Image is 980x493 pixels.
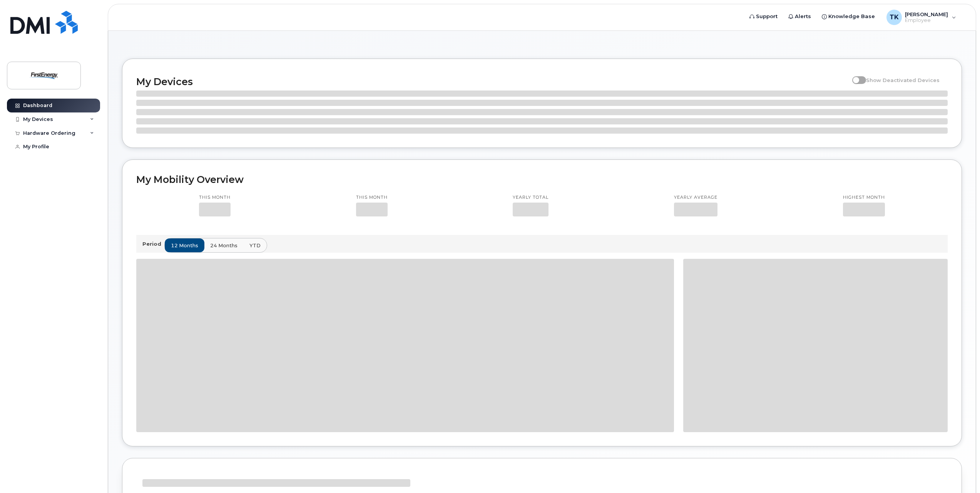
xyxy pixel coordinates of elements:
p: This month [199,195,231,201]
p: Period [142,240,164,248]
span: 24 months [210,242,237,249]
p: Highest month [843,195,885,201]
input: Show Deactivated Devices [852,73,858,79]
h2: My Mobility Overview [136,174,948,185]
p: Yearly total [513,195,549,201]
span: Show Deactivated Devices [866,77,940,83]
p: Yearly average [674,195,717,201]
p: This month [356,195,388,201]
h2: My Devices [136,76,848,87]
span: YTD [249,242,261,249]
